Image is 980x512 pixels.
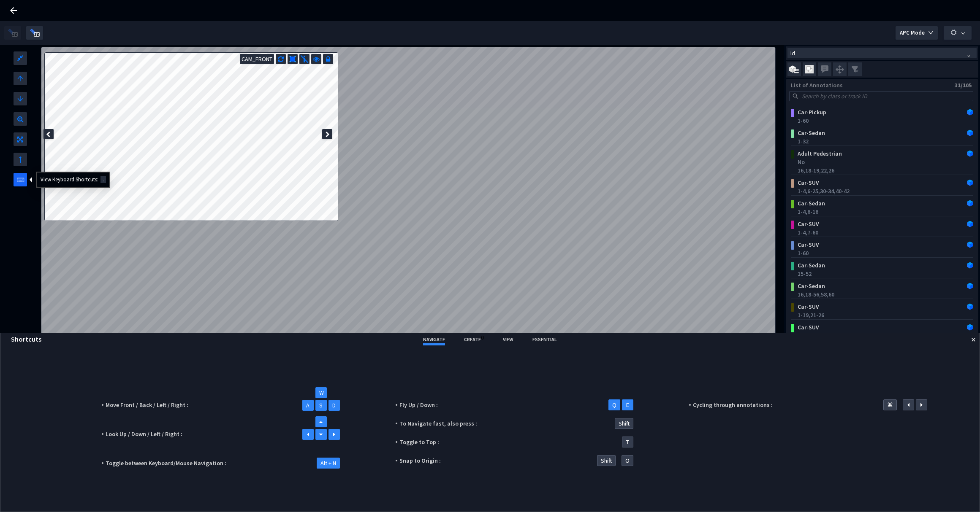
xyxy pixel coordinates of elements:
[597,455,616,466] div: Shift
[0,333,980,345] div: 0
[102,401,188,409] div: Move Front / Back / Left / Right :
[967,179,973,186] img: Annotation
[240,54,274,64] div: CAM_FRONT
[396,419,477,428] div: To Navigate fast, also press :
[955,81,972,89] div: 31/105
[689,401,773,409] div: Cycling through annotations :
[794,129,937,137] div: Car-Sedan
[961,31,965,35] span: down
[967,150,973,157] img: Annotation
[794,178,937,187] div: Car-SUV
[798,116,970,125] div: 1-60
[798,331,970,340] div: 1-4, 7-31, 33-56
[626,401,629,409] span: E
[626,438,629,446] span: T
[852,66,858,73] img: svg+xml;base64,PHN2ZyB4bWxucz0iaHR0cDovL3d3dy53My5vcmcvMjAwMC9zdmciIHdpZHRoPSIxNiIgaGVpZ2h0PSIxNi...
[794,302,937,311] div: Car-SUV
[835,64,845,75] img: svg+xml;base64,PHN2ZyB3aWR0aD0iMjQiIGhlaWdodD0iMjUiIHZpZXdCb3g9IjAgMCAyNCAyNSIgZmlsbD0ibm9uZSIgeG...
[423,336,445,342] span: NAVIGATE
[967,283,973,289] img: Annotation
[97,176,106,183] span: :
[798,166,970,175] div: 16, 18-19, 22, 26
[883,399,897,410] div: ⌘
[967,129,973,136] img: Annotation
[798,269,970,278] div: 15-52
[793,93,798,99] span: search
[798,290,970,299] div: 16, 18-56, 58, 60
[532,336,557,342] span: ESSENTIAL
[794,149,937,158] div: Adult Pedestrian
[972,338,975,342] img: svg+xml;base64,PHN2ZyB3aWR0aD0iMTIiIGhlaWdodD0iMTIiIHZpZXdCb3g9IjAgMCAxMiAxMiIgZmlsbD0ibm9uZSIgeG...
[791,81,843,89] div: List of Annotations
[967,109,973,116] img: Annotation
[102,459,226,467] div: Toggle between Keyboard/Mouse Navigation :
[619,420,630,427] span: Shift
[100,176,106,183] span: .
[967,262,973,269] img: Annotation
[967,200,973,207] img: Annotation
[967,324,973,331] img: Annotation
[896,26,938,40] button: APC Modedown
[805,65,814,74] img: svg+xml;base64,PHN2ZyB3aWR0aD0iMjAiIGhlaWdodD0iMjEiIHZpZXdCb3g9IjAgMCAyMCAyMSIgZmlsbD0ibm9uZSIgeG...
[41,176,97,183] span: View Keyboard Shortcuts
[464,336,481,342] span: CREATE
[790,49,974,58] span: Id
[300,55,309,63] img: svg+xml;base64,PHN2ZyB3aWR0aD0iMjAiIGhlaWdodD0iMjAiIHZpZXdCb3g9IjAgMCAyMCAyMCIgZmlsbD0ibm9uZSIgeG...
[789,65,799,73] img: svg+xml;base64,PHN2ZyB3aWR0aD0iMjMiIGhlaWdodD0iMTkiIHZpZXdCb3g9IjAgMCAyMyAxOSIgZmlsbD0ibm9uZSIgeG...
[798,137,970,146] div: 1-32
[396,456,441,465] div: Snap to Origin :
[306,402,309,409] span: A
[396,438,439,446] div: Toggle to Top :
[794,323,937,331] div: Car-SUV
[967,303,973,310] img: Annotation
[332,402,336,409] span: D
[800,92,970,101] input: Search by class or track ID
[798,187,970,195] div: 1-4, 6-25, 30-34, 40-42
[794,199,937,207] div: Car-Sedan
[396,401,438,409] div: Fly Up / Down :
[794,220,937,228] div: Car-SUV
[794,240,937,249] div: Car-SUV
[798,228,970,237] div: 1-4, 7-60
[625,457,630,464] span: O
[798,207,970,216] div: 1-4, 6-16
[798,249,970,257] div: 1-60
[967,241,973,248] img: Annotation
[944,26,972,40] button: down
[900,29,925,37] span: APC Mode
[319,389,324,396] span: W
[820,64,830,74] img: svg+xml;base64,PHN2ZyB3aWR0aD0iMjQiIGhlaWdodD0iMjQiIHZpZXdCb3g9IjAgMCAyNCAyNCIgZmlsbD0ibm9uZSIgeG...
[798,158,970,166] div: No
[320,459,336,467] span: Alt + N
[794,261,937,269] div: Car-Sedan
[289,56,296,62] img: svg+xml;base64,PHN2ZyB3aWR0aD0iMTYiIGhlaWdodD0iMTYiIHZpZXdCb3g9IjAgMCAxNiAxNiIgZmlsbD0ibm9uZSIgeG...
[928,30,934,36] span: down
[319,402,323,409] span: S
[612,401,616,409] span: Q
[794,282,937,290] div: Car-Sedan
[102,430,182,438] div: Look Up / Down / Left / Right :
[794,108,937,116] div: Car-Pickup
[967,221,973,227] img: Annotation
[798,311,970,319] div: 1-19, 21-26
[503,336,513,342] span: VIEW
